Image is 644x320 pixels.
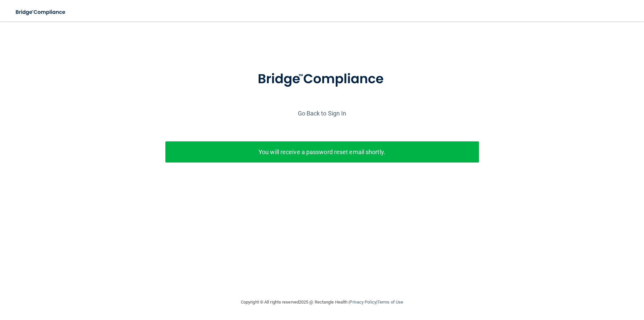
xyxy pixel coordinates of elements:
[244,62,400,97] img: bridge_compliance_login_screen.278c3ca4.svg
[10,5,72,19] img: bridge_compliance_login_screen.278c3ca4.svg
[200,291,444,313] div: Copyright © All rights reserved 2025 @ Rectangle Health | |
[170,146,474,157] p: You will receive a password reset email shortly.
[377,300,403,305] a: Terms of Use
[298,110,346,117] a: Go Back to Sign In
[350,300,376,305] a: Privacy Policy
